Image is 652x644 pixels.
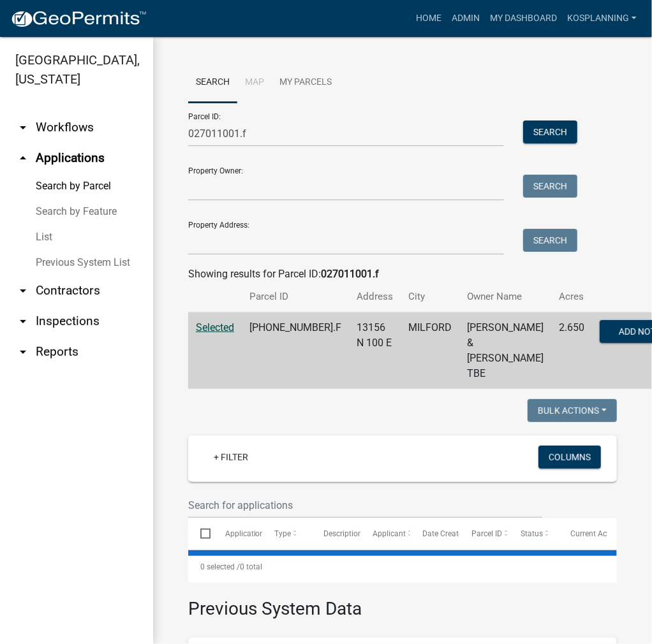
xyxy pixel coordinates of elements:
[349,312,401,390] td: 13156 N 100 E
[15,314,31,329] i: arrow_drop_down
[562,6,642,31] a: kosplanning
[422,529,467,538] span: Date Created
[401,312,459,390] td: MILFORD
[528,399,617,422] button: Bulk Actions
[349,282,401,312] th: Address
[523,175,577,198] button: Search
[447,6,485,31] a: Admin
[410,518,459,549] datatable-header-cell: Date Created
[188,583,617,622] h3: Previous System Data
[15,120,31,135] i: arrow_drop_down
[204,446,258,469] a: + Filter
[188,551,617,583] div: 0 total
[523,229,577,252] button: Search
[570,529,623,538] span: Current Activity
[242,312,349,390] td: [PHONE_NUMBER].F
[551,312,592,390] td: 2.650
[558,518,607,549] datatable-header-cell: Current Activity
[459,312,551,390] td: [PERSON_NAME] & [PERSON_NAME] TBE
[459,282,551,312] th: Owner Name
[323,529,362,538] span: Description
[15,150,31,166] i: arrow_drop_up
[200,562,240,571] span: 0 selected /
[523,121,577,143] button: Search
[242,282,349,312] th: Parcel ID
[538,446,601,469] button: Columns
[471,529,502,538] span: Parcel ID
[551,282,592,312] th: Acres
[373,529,406,538] span: Applicant
[508,518,558,549] datatable-header-cell: Status
[321,268,379,280] strong: 027011001.f
[401,282,459,312] th: City
[411,6,447,31] a: Home
[485,6,562,31] a: My Dashboard
[212,518,262,549] datatable-header-cell: Application Number
[521,529,544,538] span: Status
[15,283,31,298] i: arrow_drop_down
[188,267,617,282] div: Showing results for Parcel ID:
[272,62,339,103] a: My Parcels
[196,321,234,333] a: Selected
[15,344,31,360] i: arrow_drop_down
[225,529,295,538] span: Application Number
[188,62,237,103] a: Search
[311,518,360,549] datatable-header-cell: Description
[274,529,291,538] span: Type
[360,518,410,549] datatable-header-cell: Applicant
[459,518,508,549] datatable-header-cell: Parcel ID
[188,492,542,518] input: Search for applications
[262,518,311,549] datatable-header-cell: Type
[188,518,212,549] datatable-header-cell: Select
